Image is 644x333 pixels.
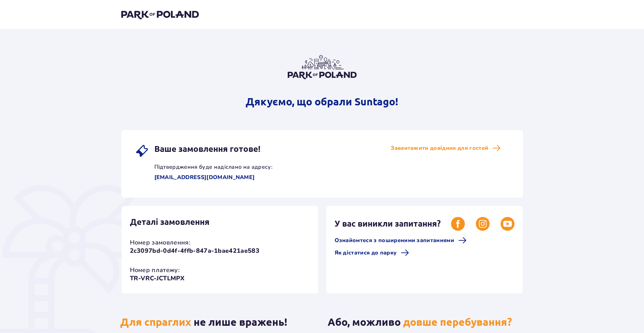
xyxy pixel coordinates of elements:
[391,144,501,152] a: Завантажити довідник для гостей
[154,144,260,154] span: Ваше замовлення готове!
[246,95,398,108] p: Дякуємо, що обрали Suntago!
[335,219,451,229] p: У вас виникли запитання?
[130,238,190,247] p: Номер замовлення:
[135,174,255,181] p: [EMAIL_ADDRESS][DOMAIN_NAME]
[135,144,149,158] img: single ticket icon
[130,274,184,282] p: TR-VRC-JCTLMPX
[451,217,465,231] img: Facebook
[130,266,180,274] p: Номер платежу:
[135,158,273,171] p: Підтвердження буде надіслано на адресу:
[335,237,454,244] span: Ознайомтеся з поширеними запитаннями
[328,315,512,329] p: Або, можливо
[476,217,490,231] img: Instagram
[120,316,191,328] span: Для спраглих
[335,236,467,244] a: Ознайомтеся з поширеними запитаннями
[391,144,488,152] span: Завантажити довідник для гостей
[335,249,409,257] a: Як дістатися до парку
[501,217,514,231] img: Youtube
[335,249,397,257] span: Як дістатися до парку
[130,247,260,255] p: 2c3097bd-0d4f-4ffb-847a-1bae421ae583
[121,10,199,19] img: Park of Poland logo
[403,316,512,328] span: довше перебування?
[288,55,357,79] img: Park of Poland logo
[120,315,287,329] p: не лише вражень!
[130,217,209,227] p: Деталі замовлення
